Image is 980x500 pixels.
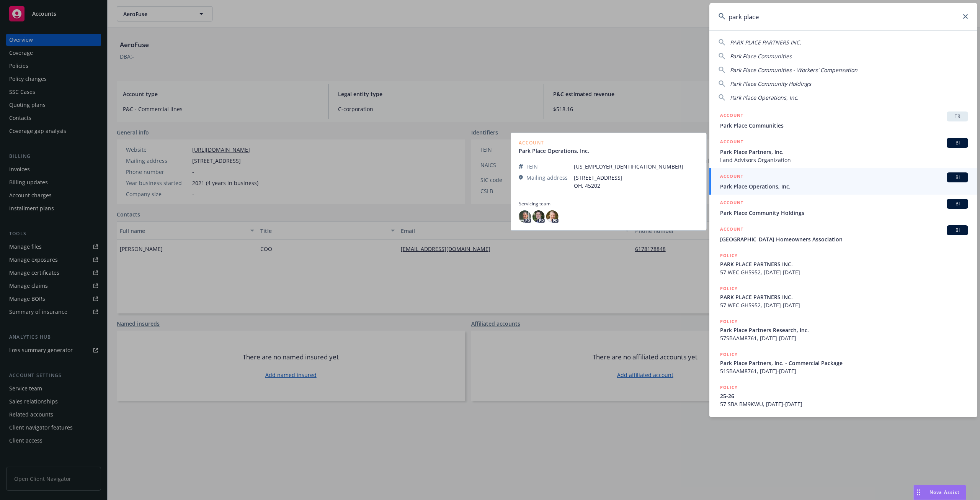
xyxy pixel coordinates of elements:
a: ACCOUNTBIPark Place Partners, Inc.Land Advisors Organization [709,134,977,168]
span: Park Place Community Holdings [720,209,968,217]
span: 57 WEC GH5952, [DATE]-[DATE] [720,268,968,276]
span: BI [950,174,965,181]
span: BI [950,227,965,234]
span: BI [950,200,965,207]
h5: POLICY [720,252,738,259]
span: 25-26 [720,392,968,400]
h5: ACCOUNT [720,138,743,147]
h5: POLICY [720,351,738,358]
a: ACCOUNTBIPark Place Community Holdings [709,195,977,221]
a: ACCOUNTBI[GEOGRAPHIC_DATA] Homeowners Association [709,221,977,248]
span: PARK PLACE PARTNERS INC. [720,293,968,301]
h5: ACCOUNT [720,199,743,208]
a: ACCOUNTTRPark Place Communities [709,107,977,134]
span: BI [950,139,965,146]
h5: ACCOUNT [720,225,743,234]
span: Park Place Operations, Inc. [730,94,799,101]
span: PARK PLACE PARTNERS INC. [720,260,968,268]
span: 51SBAAM8761, [DATE]-[DATE] [720,367,968,375]
span: Land Advisors Organization [720,156,968,164]
div: Drag to move [914,485,923,500]
input: Search... [709,3,977,30]
span: Nova Assist [929,489,960,495]
span: Park Place Partners Research, Inc. [720,326,968,334]
a: POLICYPARK PLACE PARTNERS INC.57 WEC GH5952, [DATE]-[DATE] [709,248,977,280]
a: ACCOUNTBIPark Place Operations, Inc. [709,168,977,195]
button: Nova Assist [913,485,966,500]
a: POLICYPark Place Partners, Inc. - Commercial Package51SBAAM8761, [DATE]-[DATE] [709,346,977,379]
span: Park Place Communities [720,121,968,130]
h5: POLICY [720,285,738,292]
h5: ACCOUNT [720,172,743,182]
span: 57 WEC GH5952, [DATE]-[DATE] [720,301,968,309]
span: PARK PLACE PARTNERS INC. [730,39,801,46]
span: Park Place Community Holdings [730,80,811,87]
span: Park Place Communities - Workers' Compensation [730,66,857,74]
span: 57 SBA BM9KWU, [DATE]-[DATE] [720,400,968,408]
h5: POLICY [720,318,738,325]
h5: ACCOUNT [720,111,743,121]
a: POLICYPark Place Partners Research, Inc.57SBAAM8761, [DATE]-[DATE] [709,313,977,346]
span: Park Place Operations, Inc. [720,182,968,190]
span: TR [950,113,965,120]
a: POLICY25-2657 SBA BM9KWU, [DATE]-[DATE] [709,379,977,412]
span: [GEOGRAPHIC_DATA] Homeowners Association [720,235,968,243]
span: 57SBAAM8761, [DATE]-[DATE] [720,334,968,342]
h5: POLICY [720,384,738,391]
span: Park Place Communities [730,52,792,60]
span: Park Place Partners, Inc. [720,148,968,156]
a: POLICYPARK PLACE PARTNERS INC.57 WEC GH5952, [DATE]-[DATE] [709,280,977,313]
span: Park Place Partners, Inc. - Commercial Package [720,359,968,367]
